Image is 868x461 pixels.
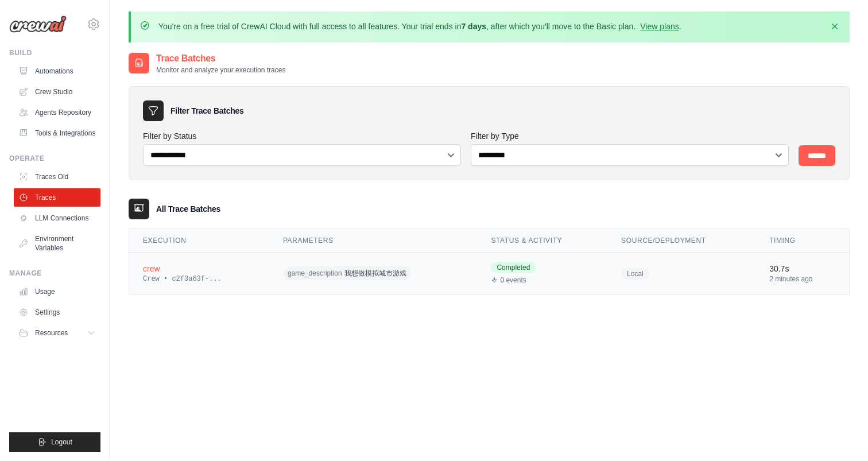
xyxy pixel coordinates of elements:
[288,269,342,278] span: game_description
[500,276,526,285] span: 0 events
[14,83,100,101] a: Crew Studio
[9,154,100,163] div: Operate
[143,130,462,142] label: Filter by Status
[9,48,100,57] div: Build
[156,203,220,215] h3: All Trace Batches
[14,282,100,301] a: Usage
[14,230,100,257] a: Environment Variables
[491,262,536,273] span: Completed
[14,103,100,122] a: Agents Repository
[461,22,486,31] strong: 7 days
[14,124,100,142] a: Tools & Integrations
[344,269,406,278] span: 我想做模拟城市游戏
[35,328,68,338] span: Resources
[143,274,255,284] div: Crew • c2f3a63f-...
[14,62,100,80] a: Automations
[14,168,100,186] a: Traces Old
[143,263,255,274] div: crew
[471,130,789,142] label: Filter by Type
[9,16,67,33] img: Logo
[9,432,100,452] button: Logout
[607,229,755,253] th: Source/Deployment
[158,21,681,32] p: You're on a free trial of CrewAI Cloud with full access to all features. Your trial ends in , aft...
[283,265,464,282] div: game_description: 我想做模拟城市游戏
[14,324,100,342] button: Resources
[156,52,285,65] h2: Trace Batches
[129,253,849,295] tr: View details for crew execution
[269,229,478,253] th: Parameters
[129,229,269,253] th: Execution
[621,268,649,280] span: Local
[51,437,72,447] span: Logout
[769,274,835,284] div: 2 minutes ago
[156,65,285,75] p: Monitor and analyze your execution traces
[9,269,100,278] div: Manage
[14,209,100,227] a: LLM Connections
[14,188,100,207] a: Traces
[640,22,679,31] a: View plans
[769,263,835,274] div: 30.7s
[14,303,100,321] a: Settings
[170,105,243,117] h3: Filter Trace Batches
[755,229,849,253] th: Timing
[477,229,607,253] th: Status & Activity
